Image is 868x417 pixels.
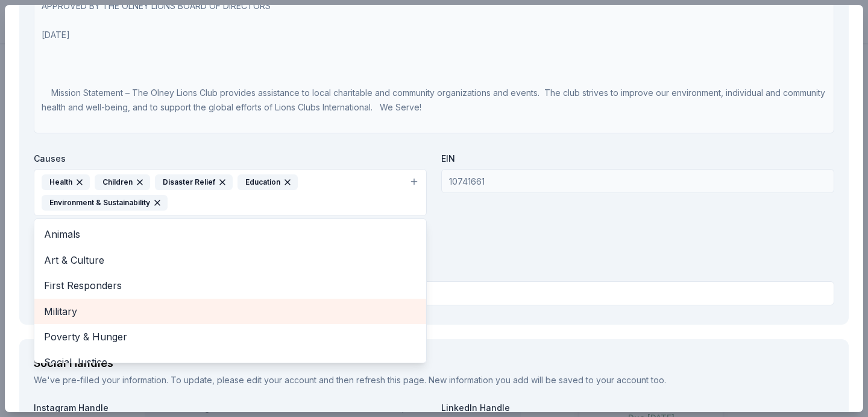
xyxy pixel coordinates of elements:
[237,174,298,190] div: Education
[42,195,168,211] div: Environment & Sustainability
[44,354,417,370] span: Social Justice
[44,252,417,268] span: Art & Culture
[34,218,427,363] div: HealthChildrenDisaster ReliefEducationEnvironment & Sustainability
[44,329,417,345] span: Poverty & Hunger
[34,169,427,216] button: HealthChildrenDisaster ReliefEducationEnvironment & Sustainability
[44,226,417,242] span: Animals
[155,174,233,190] div: Disaster Relief
[44,278,417,293] span: First Responders
[44,304,417,319] span: Military
[95,174,150,190] div: Children
[42,174,90,190] div: Health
